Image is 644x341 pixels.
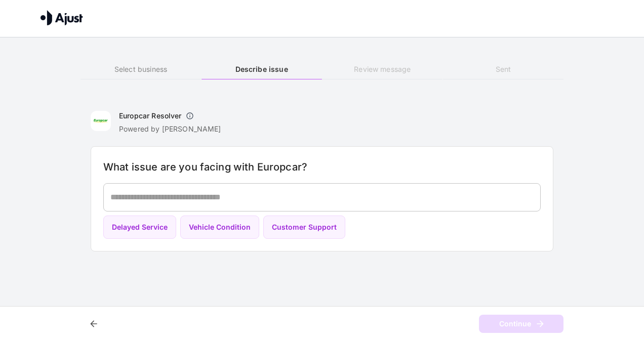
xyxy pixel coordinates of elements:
button: Customer Support [263,216,345,239]
h6: What issue are you facing with Europcar? [103,159,541,175]
h6: Describe issue [202,64,322,75]
h6: Europcar Resolver [119,111,182,121]
img: Europcar [91,111,111,131]
h6: Sent [443,64,563,75]
p: Powered by [PERSON_NAME] [119,124,221,134]
button: Vehicle Condition [180,216,259,239]
button: Delayed Service [103,216,176,239]
h6: Review message [322,64,442,75]
h6: Select business [80,64,201,75]
img: Ajust [41,10,83,25]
